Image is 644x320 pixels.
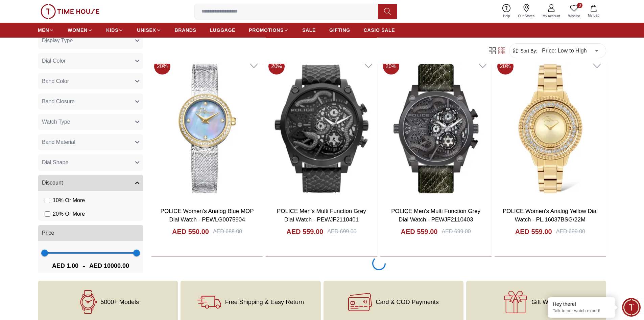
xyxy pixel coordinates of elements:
a: GIFTING [329,24,350,36]
div: AED 699.00 [556,228,585,236]
span: PROMOTIONS [249,27,284,34]
span: Band Closure [42,98,75,106]
span: My Bag [585,13,602,18]
span: 10 % Or More [53,196,85,205]
span: KIDS [106,27,118,34]
img: POLICE Men's Multi Function Grey Dial Watch - PEWJF2110401 [266,56,377,201]
span: 20 % [154,58,170,74]
a: MEN [38,24,54,36]
button: Display Type [38,33,143,49]
div: AED 688.00 [213,228,242,236]
a: SALE [302,24,316,36]
span: AED 10000.00 [89,261,129,271]
div: Hey there! [553,301,610,307]
span: 20 % [383,58,399,74]
span: Free Shipping & Easy Return [225,299,304,305]
span: 20 % Or More [53,210,85,218]
span: 20 % [268,58,285,74]
span: Display Type [42,37,73,45]
div: AED 699.00 [327,228,356,236]
span: MEN [38,27,49,34]
span: - [78,260,89,271]
span: Card & COD Payments [376,299,439,305]
button: Band Material [38,134,143,150]
button: Sort By: [512,47,537,54]
img: POLICE Women's Analog Blue MOP Dial Watch - PEWLG0075904 [151,56,263,201]
div: Chat Widget [622,298,641,317]
div: AED 699.00 [442,228,471,236]
span: AED 1.00 [52,261,78,271]
a: Our Stores [514,3,539,20]
span: SALE [302,27,316,34]
span: BRANDS [175,27,196,34]
a: LUGGAGE [210,24,236,36]
span: Watch Type [42,118,70,126]
img: POLICE Women's Analog Yellow Dial Watch - PL.16037BSG/22M [495,56,606,201]
a: CASIO SALE [364,24,395,36]
a: POLICE Men's Multi Function Grey Dial Watch - PEWJF2110403 [391,208,480,223]
a: 0Wishlist [564,3,584,20]
h4: AED 559.00 [515,227,552,236]
img: ... [41,4,99,19]
button: Watch Type [38,114,143,130]
input: 20% Or More [45,211,50,217]
a: BRANDS [175,24,196,36]
a: WOMEN [68,24,93,36]
span: WOMEN [68,27,88,34]
div: Price: Low to High [537,41,603,60]
span: My Account [540,14,563,19]
span: Discount [42,179,63,187]
a: POLICE Men's Multi Function Grey Dial Watch - PEWJF2110401 [277,208,366,223]
span: Dial Color [42,57,66,65]
a: POLICE Women's Analog Yellow Dial Watch - PL.16037BSG/22M [503,208,598,223]
span: GIFTING [329,27,350,34]
span: 0 [577,3,582,8]
a: UNISEX [137,24,161,36]
button: Price [38,225,143,241]
span: 20 % [497,58,514,74]
button: Band Color [38,73,143,89]
span: Wishlist [566,14,582,19]
h4: AED 550.00 [172,227,209,236]
span: Gift Wrapping [531,299,569,305]
button: Dial Color [38,53,143,69]
span: Our Stores [516,14,537,19]
span: Band Material [42,138,75,146]
span: Sort By: [519,47,537,54]
span: 5000+ Models [100,299,139,305]
a: POLICE Women's Analog Blue MOP Dial Watch - PEWLG0075904 [161,208,254,223]
a: PROMOTIONS [249,24,289,36]
h4: AED 559.00 [286,227,323,236]
span: Band Color [42,77,69,85]
button: My Bag [584,3,603,19]
span: Price [42,229,54,237]
img: POLICE Men's Multi Function Grey Dial Watch - PEWJF2110403 [380,56,492,201]
span: UNISEX [137,27,156,34]
h4: AED 559.00 [401,227,438,236]
button: Band Closure [38,93,143,110]
a: KIDS [106,24,123,36]
button: Discount [38,175,143,191]
span: CASIO SALE [364,27,395,34]
span: Dial Shape [42,158,68,167]
input: 10% Or More [45,198,50,203]
button: Dial Shape [38,154,143,171]
span: Help [500,14,513,19]
a: Help [499,3,514,20]
span: LUGGAGE [210,27,236,34]
p: Talk to our watch expert! [553,308,610,314]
